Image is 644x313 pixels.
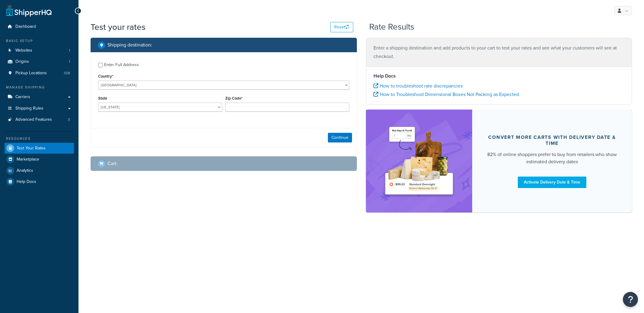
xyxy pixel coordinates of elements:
div: 82% of online shoppers prefer to buy from retailers who show estimated delivery dates [487,151,617,165]
a: Advanced Features3 [5,114,74,125]
button: Reset [330,22,353,32]
button: Open Resource Center [623,292,638,307]
a: Analytics [5,165,74,176]
img: feature-image-ddt-36eae7f7280da8017bfb280eaccd9c446f90b1fe08728e4019434db127062ab4.png [381,119,457,203]
a: Websites1 [5,45,74,56]
h1: Test your rates [91,21,146,33]
label: Country* [98,74,113,78]
a: Marketplace [5,154,74,165]
li: Websites [5,45,74,56]
a: Shipping Rules [5,103,74,114]
a: Pickup Locations328 [5,68,74,79]
input: Enter Full Address [98,63,103,67]
span: 3 [68,117,70,122]
a: Test Your Rates [5,143,74,154]
span: 328 [64,71,70,76]
span: Analytics [17,168,33,173]
span: Test Your Rates [17,146,46,151]
a: How to Troubleshoot Dimensional Boxes Not Packing as Expected [373,91,519,98]
a: Help Docs [5,176,74,187]
span: Origins [15,59,29,64]
span: 1 [69,48,70,53]
a: Dashboard [5,21,74,32]
span: Carriers [15,94,30,100]
button: Continue [328,133,352,142]
a: How to troubleshoot rate discrepancies [373,82,463,89]
div: Enter Full Address [104,61,139,69]
span: Help Docs [17,179,36,184]
span: Advanced Features [15,117,52,122]
span: Shipping Rules [15,106,43,111]
div: Resources [5,136,74,141]
h2: Rate Results [369,22,414,32]
div: Manage Shipping [5,85,74,90]
h4: Help Docs [373,72,625,80]
li: Origins [5,56,74,67]
span: Pickup Locations [15,71,47,76]
label: State [98,96,107,101]
div: Convert more carts with delivery date & time [487,134,617,146]
span: Websites [15,48,32,53]
li: Advanced Features [5,114,74,125]
span: 1 [69,59,70,64]
a: Activate Delivery Date & Time [518,177,586,188]
div: Basic Setup [5,38,74,43]
p: Enter a shipping destination and add products to your cart to test your rates and see what your c... [373,44,625,61]
h2: Cart : [107,161,117,166]
label: Zip Code* [225,96,242,101]
span: Marketplace [17,157,39,162]
h2: Shipping destination : [107,42,152,48]
span: Dashboard [15,24,36,29]
a: Carriers [5,91,74,103]
li: Pickup Locations [5,68,74,79]
a: Origins1 [5,56,74,67]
